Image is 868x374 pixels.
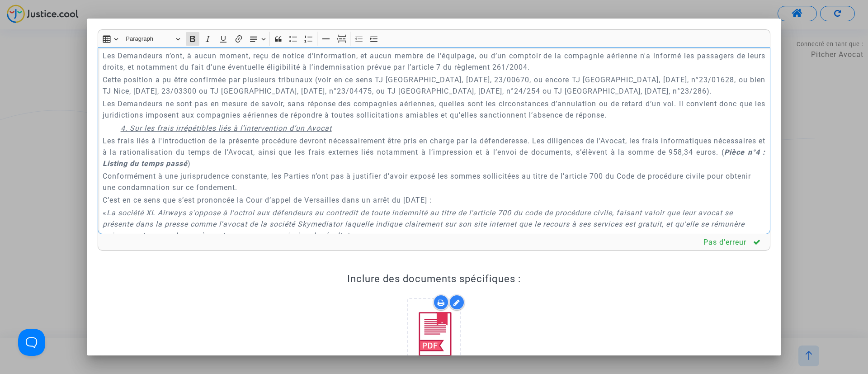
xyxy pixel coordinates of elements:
p: Conformément à une jurisprudence constante, les Parties n’ont pas à justifier d’avoir exposé les ... [103,170,766,193]
span: Paragraph [126,33,173,44]
span: Pas d'erreur [703,238,746,246]
iframe: Help Scout Beacon - Open [18,329,45,356]
strong: Pièce n°4 : Listing du temps passé [103,148,766,168]
p: Cette position a pu être confirmée par plusieurs tribunaux (voir en ce sens TJ [GEOGRAPHIC_DATA],... [103,74,766,97]
p: Les frais liés à l'introduction de la présente procédure devront nécessairement être pris en char... [103,135,766,169]
div: Rich Text Editor, main [98,47,770,235]
div: Editor toolbar [98,29,770,47]
p: « [103,207,766,241]
button: Paragraph [122,32,184,46]
h4: Inclure des documents spécifiques : [107,273,761,285]
u: 4. Sur les frais irrépétibles liés à l’intervention d’un Avocat [121,124,332,133]
p: Les Demandeurs n’ont, à aucun moment, reçu de notice d’information, et aucun membre de l’équipage... [103,50,766,73]
p: C’est en ce sens que s’est prononcée la Cour d’appel de Versailles dans un arrêt du [DATE] : [103,194,766,206]
i: La société XL Airways s'oppose à l'octroi aux défendeurs au contredit de toute indemnité au titre... [103,208,745,240]
p: Les Demandeurs ne sont pas en mesure de savoir, sans réponse des compagnies aériennes, quelles so... [103,98,766,121]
